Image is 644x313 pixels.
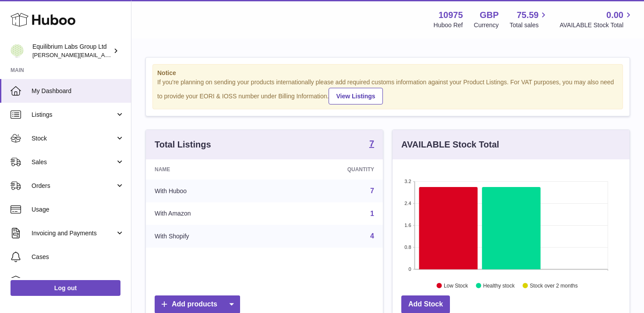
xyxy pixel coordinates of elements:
span: Usage [32,205,124,214]
span: My Dashboard [32,87,124,95]
th: Name [146,159,276,180]
strong: 7 [369,139,374,148]
div: Huboo Ref [434,21,463,29]
span: 0.00 [606,9,623,21]
text: Healthy stock [483,282,515,288]
td: With Huboo [146,180,276,202]
text: 0.8 [404,245,411,250]
text: 1.6 [404,223,411,228]
img: h.woodrow@theliverclinic.com [11,44,24,58]
h3: AVAILABLE Stock Total [401,139,499,151]
span: Orders [32,182,115,190]
td: With Amazon [146,202,276,225]
a: View Listings [329,88,382,104]
a: Log out [11,280,120,296]
strong: Notice [157,69,618,77]
strong: GBP [480,9,499,21]
a: 75.59 Total sales [510,9,548,29]
a: 0.00 AVAILABLE Stock Total [559,9,633,29]
text: Stock over 2 months [530,282,577,288]
text: Low Stock [444,282,468,288]
td: With Shopify [146,225,276,248]
h3: Total Listings [155,139,211,151]
text: 3.2 [404,179,411,184]
text: 0 [408,266,411,272]
a: 7 [370,187,374,194]
div: Currency [474,21,499,29]
span: AVAILABLE Stock Total [559,21,633,29]
a: 4 [370,232,374,240]
th: Quantity [276,159,383,180]
text: 2.4 [404,201,411,206]
span: Channels [32,277,124,285]
span: Sales [32,158,115,166]
span: Total sales [510,21,548,29]
span: 75.59 [517,9,538,21]
span: Cases [32,253,124,261]
div: If you're planning on sending your products internationally please add required customs informati... [157,78,618,104]
span: Listings [32,111,115,119]
span: Invoicing and Payments [32,229,115,237]
a: 1 [370,210,374,217]
a: 7 [369,139,374,150]
span: Stock [32,134,115,143]
span: [PERSON_NAME][EMAIL_ADDRESS][DOMAIN_NAME] [32,51,176,58]
div: Equilibrium Labs Group Ltd [32,43,111,59]
strong: 10975 [439,9,463,21]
